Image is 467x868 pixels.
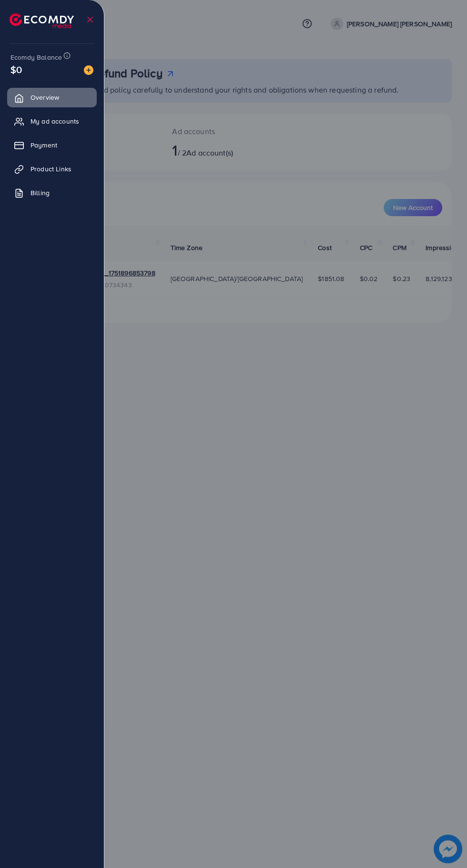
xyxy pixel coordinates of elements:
span: Ecomdy Balance [10,52,62,62]
span: Product Links [30,164,71,174]
a: My ad accounts [7,112,97,131]
a: Overview [7,88,97,107]
span: $0 [10,63,22,76]
span: My ad accounts [30,116,79,126]
a: Billing [7,183,97,202]
img: image [84,65,93,75]
span: Payment [30,140,57,150]
a: Product Links [7,159,97,178]
a: Payment [7,136,97,155]
span: Billing [30,188,50,198]
img: logo [10,13,74,28]
span: Overview [30,93,59,102]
